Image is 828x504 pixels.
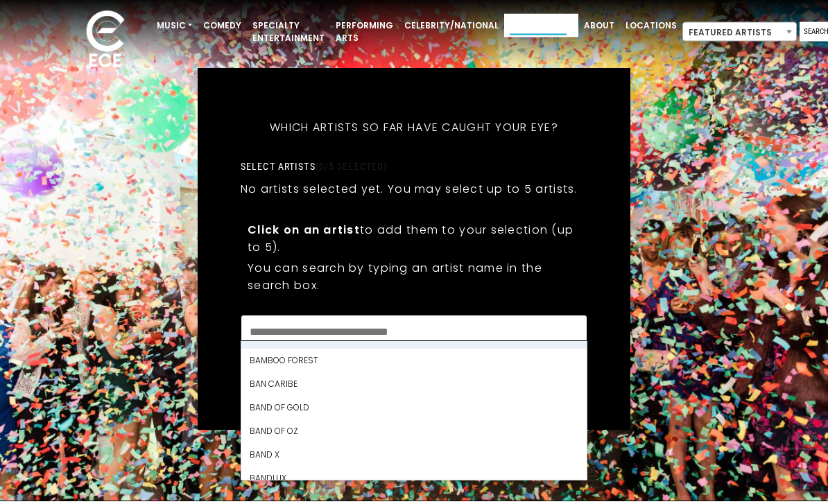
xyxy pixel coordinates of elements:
[330,17,399,53] a: Performing Arts
[71,10,140,77] img: ece_new_logo_whitev2-1.png
[241,399,587,423] li: Band Of Gold
[683,26,796,45] span: Featured Artists
[504,17,578,40] a: Event Types
[198,17,247,40] a: Comedy
[248,225,360,241] strong: Click on an artist
[241,376,587,399] li: Ban Caribe
[578,17,620,40] a: About
[241,423,587,446] li: Band of Oz
[241,470,587,494] li: BanDlux
[241,106,587,156] h5: Which artists so far have caught your eye?
[241,164,387,176] label: Select artists
[250,327,578,340] textarea: Search
[248,225,580,259] p: to add them to your selection (up to 5).
[620,17,682,40] a: Locations
[316,164,388,175] span: (0/5 selected)
[241,184,578,201] p: No artists selected yet. You may select up to 5 artists.
[151,17,198,40] a: Music
[241,352,587,376] li: Bamboo Forest
[247,17,330,53] a: Specialty Entertainment
[399,17,504,40] a: Celebrity/National
[682,25,797,44] span: Featured Artists
[248,263,580,297] p: You can search by typing an artist name in the search box.
[241,446,587,470] li: Band X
